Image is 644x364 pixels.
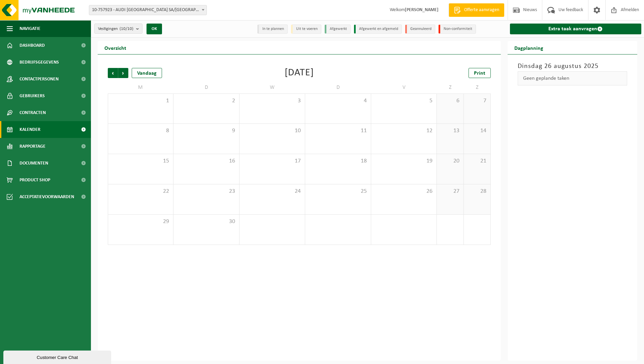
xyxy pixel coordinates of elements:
[291,25,321,34] li: Uit te voeren
[132,68,162,78] div: Vandaag
[462,7,501,13] span: Offerte aanvragen
[371,81,437,94] td: V
[20,87,45,104] span: Gebruikers
[467,157,487,165] span: 21
[243,97,301,105] span: 3
[474,71,485,76] span: Print
[111,97,170,105] span: 1
[243,127,301,135] span: 10
[111,218,170,225] span: 29
[440,188,460,195] span: 27
[508,41,550,54] h2: Dagplanning
[118,68,128,78] span: Volgende
[243,188,301,195] span: 24
[20,138,45,155] span: Rapportage
[173,81,239,94] td: D
[111,188,170,195] span: 22
[20,20,40,37] span: Navigatie
[120,27,133,31] count: (10/10)
[20,104,46,121] span: Contracten
[464,81,491,94] td: Z
[111,157,170,165] span: 15
[20,188,74,205] span: Acceptatievoorwaarden
[20,121,40,138] span: Kalender
[510,24,642,34] a: Extra taak aanvragen
[354,25,402,34] li: Afgewerkt en afgemeld
[467,97,487,105] span: 7
[98,24,133,34] span: Vestigingen
[147,24,162,34] button: OK
[309,188,367,195] span: 25
[309,157,367,165] span: 18
[177,97,235,105] span: 2
[177,188,235,195] span: 23
[405,7,439,12] strong: [PERSON_NAME]
[375,127,433,135] span: 12
[440,157,460,165] span: 20
[108,68,118,78] span: Vorige
[285,68,314,78] div: [DATE]
[89,5,206,15] span: 10-757923 - AUDI BRUSSELS SA/NV - VORST
[94,24,142,34] button: Vestigingen(10/10)
[325,25,351,34] li: Afgewerkt
[108,81,173,94] td: M
[467,188,487,195] span: 28
[375,188,433,195] span: 26
[467,127,487,135] span: 14
[111,127,170,135] span: 8
[20,71,59,87] span: Contactpersonen
[20,172,50,188] span: Product Shop
[3,349,112,364] iframe: chat widget
[309,97,367,105] span: 4
[449,3,504,17] a: Offerte aanvragen
[177,127,235,135] span: 9
[20,54,59,71] span: Bedrijfsgegevens
[375,157,433,165] span: 19
[439,25,476,34] li: Non-conformiteit
[375,97,433,105] span: 5
[239,81,305,94] td: W
[257,25,288,34] li: In te plannen
[177,157,235,165] span: 16
[20,155,48,172] span: Documenten
[437,81,464,94] td: Z
[518,71,627,85] div: Geen geplande taken
[440,127,460,135] span: 13
[305,81,371,94] td: D
[405,25,435,34] li: Geannuleerd
[243,157,301,165] span: 17
[309,127,367,135] span: 11
[177,218,235,225] span: 30
[20,37,45,54] span: Dashboard
[469,68,491,78] a: Print
[98,41,133,54] h2: Overzicht
[518,61,627,71] h3: Dinsdag 26 augustus 2025
[440,97,460,105] span: 6
[89,5,207,15] span: 10-757923 - AUDI BRUSSELS SA/NV - VORST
